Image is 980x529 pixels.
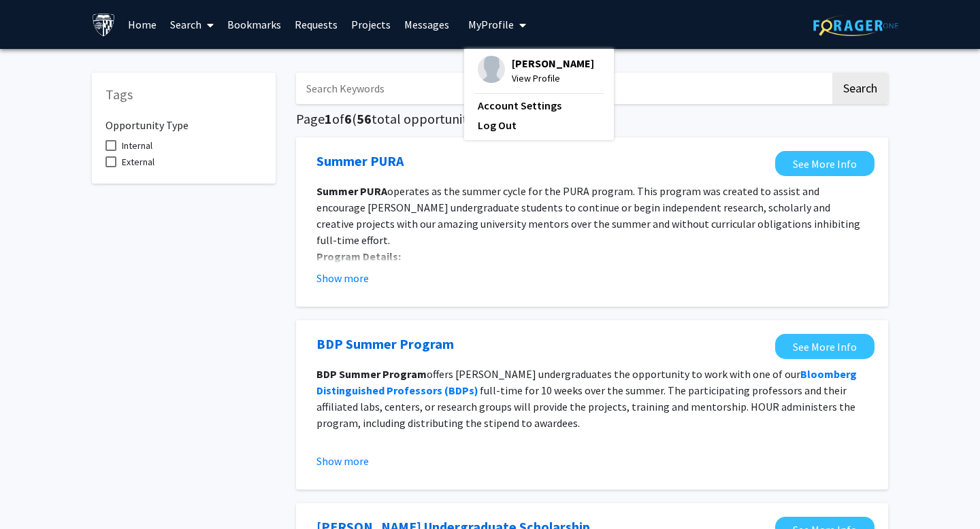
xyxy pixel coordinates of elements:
span: View Profile [512,71,594,86]
a: Opens in a new tab [316,334,454,354]
img: ForagerOne Logo [813,15,898,36]
a: Account Settings [478,97,600,114]
a: Log Out [478,117,600,133]
button: Show more [316,453,369,469]
strong: BDP Summer Program [316,367,427,381]
img: Johns Hopkins University Logo [92,13,116,37]
button: Search [832,73,888,104]
a: Requests [288,1,344,48]
strong: Program Details: [316,250,401,263]
a: Opens in a new tab [775,334,875,359]
a: Search [163,1,220,48]
span: 1 [325,110,332,127]
span: 56 [357,110,372,127]
input: Search Keywords [296,73,830,104]
p: offers [PERSON_NAME] undergraduates the opportunity to work with one of our full-time for 10 week... [316,366,868,431]
a: Home [121,1,163,48]
strong: Summer PURA [316,184,387,198]
span: [PERSON_NAME] [512,56,594,71]
h5: Tags [105,86,262,103]
img: Profile Picture [478,56,505,83]
span: operates as the summer cycle for the PURA program. This program was created to assist and encoura... [316,184,860,247]
h5: Page of ( total opportunities results) [296,111,888,127]
h6: Opportunity Type [105,108,262,132]
a: Messages [397,1,456,48]
button: Show more [316,270,369,286]
span: My Profile [468,18,514,31]
div: Profile Picture[PERSON_NAME]View Profile [478,56,594,86]
span: External [122,154,154,170]
span: 6 [344,110,352,127]
a: Opens in a new tab [316,151,404,171]
a: Opens in a new tab [775,151,875,176]
a: Bookmarks [220,1,288,48]
span: Internal [122,137,152,154]
a: Projects [344,1,397,48]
